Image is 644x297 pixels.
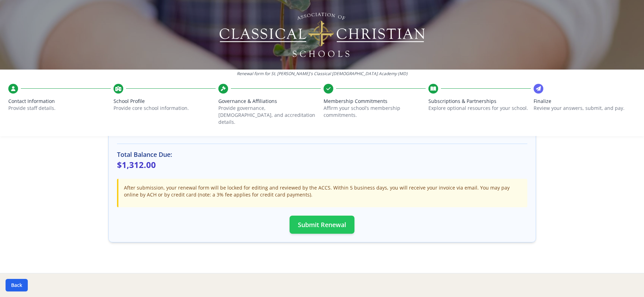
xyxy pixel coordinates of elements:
[114,98,216,105] span: School Profile
[428,98,531,105] span: Subscriptions & Partnerships
[124,184,522,198] p: After submission, your renewal form will be locked for editing and reviewed by the ACCS. Within 5...
[218,105,321,126] p: Provide governance, [DEMOGRAPHIC_DATA], and accreditation details.
[8,98,111,105] span: Contact Information
[218,98,321,105] span: Governance & Affiliations
[324,105,426,119] p: Affirm your school’s membership commitments.
[117,150,527,159] h3: Total Balance Due:
[534,105,636,112] p: Review your answers, submit, and pay.
[6,279,28,291] button: Back
[218,10,426,59] img: Logo
[534,98,636,105] span: Finalize
[114,105,216,112] p: Provide core school information.
[117,159,527,170] p: $1,312.00
[428,105,531,112] p: Explore optional resources for your school.
[290,216,354,234] button: Submit Renewal
[8,105,111,112] p: Provide staff details.
[324,98,426,105] span: Membership Commitments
